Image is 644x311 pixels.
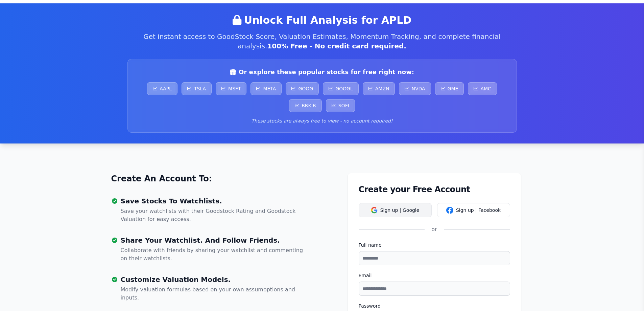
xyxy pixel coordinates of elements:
[359,203,432,217] button: Sign up | Google
[267,42,406,50] span: 100% Free - No credit card required.
[111,173,212,184] a: Create An Account To:
[251,82,282,95] a: META
[121,198,309,204] h3: Save Stocks To Watchlists.
[216,82,246,95] a: MSFT
[323,82,359,95] a: GOOGL
[363,82,395,95] a: AMZN
[326,99,355,112] a: SOFI
[121,276,309,283] h3: Customize Valuation Models.
[121,207,309,223] p: Save your watchlists with their Goodstock Rating and Goodstock Valuation for easy access.
[399,82,431,95] a: NVDA
[136,117,508,124] p: These stocks are always free to view - no account required!
[435,82,464,95] a: GME
[147,82,177,95] a: AAPL
[239,67,414,77] span: Or explore these popular stocks for free right now:
[121,246,309,263] p: Collaborate with friends by sharing your watchlist and commenting on their watchlists.
[289,99,322,112] a: BRK.B
[182,82,212,95] a: TSLA
[127,14,517,26] h2: Unlock Full Analysis for APLD
[121,286,309,302] p: Modify valuation formulas based on your own assumoptions and inputs.
[127,32,517,51] p: Get instant access to GoodStock Score, Valuation Estimates, Momentum Tracking, and complete finan...
[121,237,309,244] h3: Share Your Watchlist. And Follow Friends.
[359,272,510,279] label: Email
[468,82,497,95] a: AMC
[286,82,319,95] a: GOOG
[359,184,510,195] h1: Create your Free Account
[359,242,510,248] label: Full name
[437,203,510,217] button: Sign up | Facebook
[359,303,510,309] label: Password
[425,225,444,234] div: or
